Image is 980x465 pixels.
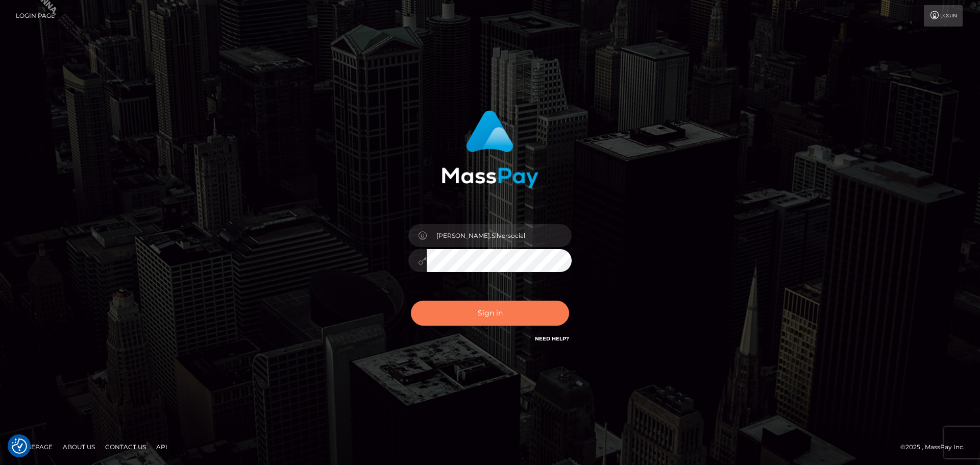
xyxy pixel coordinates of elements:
a: Contact Us [101,439,150,455]
button: Consent Preferences [12,438,27,454]
img: MassPay Login [442,110,538,188]
a: Login Page [16,5,55,27]
img: Revisit consent button [12,438,27,454]
a: Login [924,5,963,27]
input: Username... [427,224,572,247]
a: About Us [59,439,99,455]
button: Sign in [411,301,569,326]
a: Need Help? [535,335,569,342]
a: Homepage [11,439,57,455]
div: © 2025 , MassPay Inc. [900,442,972,453]
a: API [152,439,171,455]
